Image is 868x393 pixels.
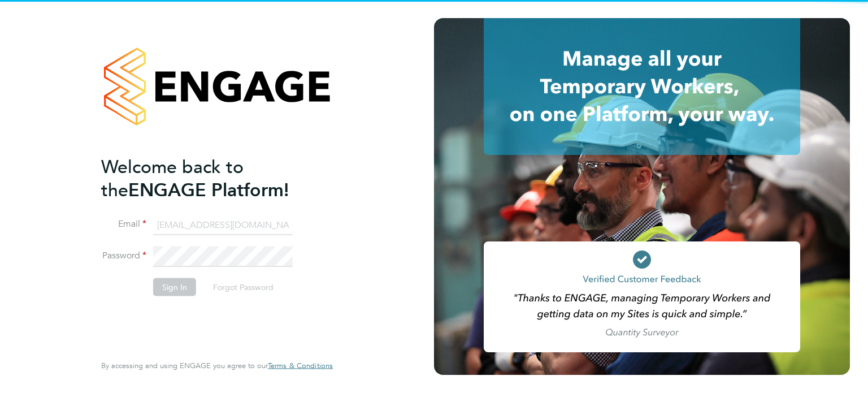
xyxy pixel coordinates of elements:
[101,156,244,201] span: Welcome back to the
[101,250,146,262] label: Password
[268,361,333,370] a: Terms & Conditions
[101,155,322,201] h2: ENGAGE Platform!
[153,215,293,235] input: Enter your work email...
[101,361,333,370] span: By accessing and using ENGAGE you agree to our
[101,218,146,230] label: Email
[153,278,196,296] button: Sign In
[204,278,283,296] button: Forgot Password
